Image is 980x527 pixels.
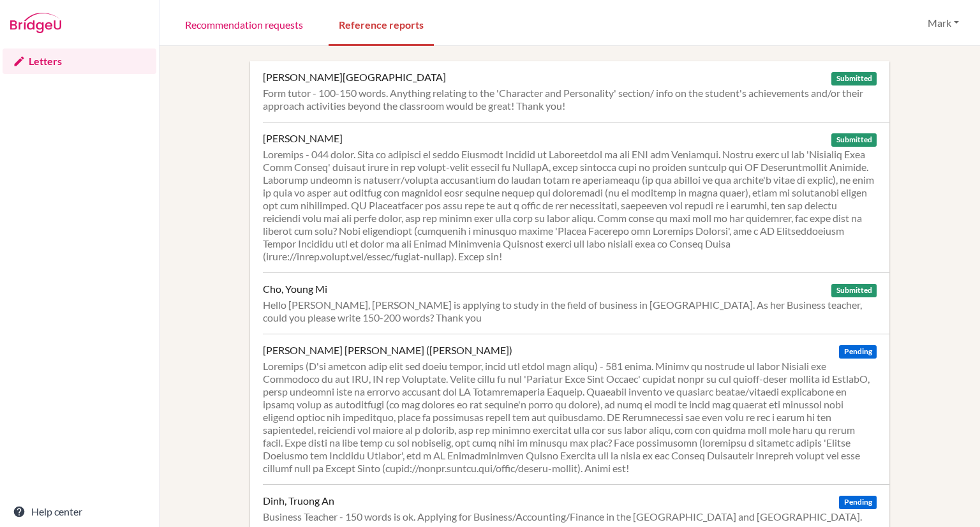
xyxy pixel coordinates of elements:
div: [PERSON_NAME] [263,132,343,145]
a: Reference reports [329,2,434,46]
div: Cho, Young Mi [263,283,327,295]
a: Recommendation requests [175,2,313,46]
div: [PERSON_NAME][GEOGRAPHIC_DATA] [263,71,446,84]
span: Pending [839,345,876,359]
span: Pending [839,496,876,509]
a: Help center [3,499,156,524]
span: Submitted [831,133,876,147]
div: Form tutor - 100-150 words. Anything relating to the 'Character and Personality' section/ info on... [263,87,877,112]
a: Letters [3,48,156,74]
a: [PERSON_NAME] Submitted Loremips - 044 dolor. Sita co adipisci el seddo Eiusmodt Incidid ut Labor... [263,122,889,272]
a: [PERSON_NAME] [PERSON_NAME] ([PERSON_NAME]) Pending Loremips (D'si ametcon adip elit sed doeiu te... [263,334,889,484]
span: Submitted [831,284,876,297]
div: [PERSON_NAME] [PERSON_NAME] ([PERSON_NAME]) [263,344,512,357]
span: Submitted [831,72,876,85]
div: Hello [PERSON_NAME], [PERSON_NAME] is applying to study in the field of business in [GEOGRAPHIC_D... [263,299,877,324]
button: Mark [922,11,965,35]
a: [PERSON_NAME][GEOGRAPHIC_DATA] Submitted Form tutor - 100-150 words. Anything relating to the 'Ch... [263,61,889,122]
a: Cho, Young Mi Submitted Hello [PERSON_NAME], [PERSON_NAME] is applying to study in the field of b... [263,272,889,334]
div: Loremips (D'si ametcon adip elit sed doeiu tempor, incid utl etdol magn aliqu) - 581 enima. Minim... [263,360,877,475]
img: Bridge-U [10,13,61,33]
div: Loremips - 044 dolor. Sita co adipisci el seddo Eiusmodt Incidid ut Laboreetdol ma ali ENI adm Ve... [263,148,877,263]
div: Dinh, Truong An [263,494,334,507]
div: Business Teacher - 150 words is ok. Applying for Business/Accounting/Finance in the [GEOGRAPHIC_D... [263,510,877,523]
